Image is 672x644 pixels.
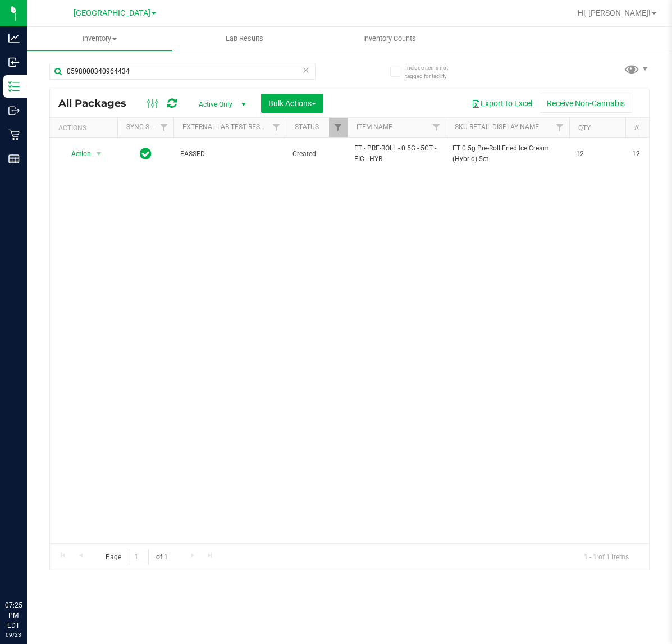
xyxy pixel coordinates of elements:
iframe: Resource center [11,554,45,588]
span: [GEOGRAPHIC_DATA] [74,8,150,18]
span: Inventory [27,34,172,44]
span: Lab Results [211,34,278,44]
a: Available [634,124,668,132]
inline-svg: Retail [8,129,20,140]
a: Inventory [27,27,172,51]
span: FT 0.5g Pre-Roll Fried Ice Cream (Hybrid) 5ct [452,143,563,165]
inline-svg: Inventory [8,81,20,92]
a: Sync Status [126,123,170,131]
button: Bulk Actions [261,94,323,113]
a: Filter [551,118,569,137]
a: Status [295,123,319,131]
a: Sku Retail Display Name [455,123,539,131]
a: Item Name [356,123,392,131]
span: In Sync [140,146,152,162]
a: Lab Results [172,27,318,51]
span: select [92,146,106,162]
button: Export to Excel [464,94,540,113]
a: Filter [155,118,173,137]
button: Receive Non-Cannabis [540,94,632,113]
span: 12 [576,149,619,159]
a: Qty [578,124,591,132]
inline-svg: Reports [8,153,20,165]
div: Actions [58,124,113,132]
a: External Lab Test Result [182,123,271,131]
input: Search Package ID, Item Name, SKU, Lot or Part Number... [49,63,316,80]
span: Include items not tagged for facility [405,63,461,80]
p: 09/23 [5,631,22,639]
a: Inventory Counts [317,27,463,51]
span: Inventory Counts [348,34,431,44]
span: 1 - 1 of 1 items [575,549,638,565]
span: Created [292,149,341,159]
inline-svg: Inbound [8,57,20,68]
span: Bulk Actions [268,99,316,108]
span: PASSED [180,149,279,159]
span: All Packages [58,97,138,109]
inline-svg: Outbound [8,105,20,116]
span: Clear [302,63,310,77]
a: Filter [329,118,348,137]
span: Page of 1 [96,549,177,566]
input: 1 [129,549,149,566]
inline-svg: Analytics [8,33,20,44]
a: Filter [427,118,446,137]
span: FT - PRE-ROLL - 0.5G - 5CT - FIC - HYB [354,143,439,165]
p: 07:25 PM EDT [5,600,22,631]
a: Filter [267,118,286,137]
span: Action [61,146,92,162]
span: Hi, [PERSON_NAME]! [578,8,651,17]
